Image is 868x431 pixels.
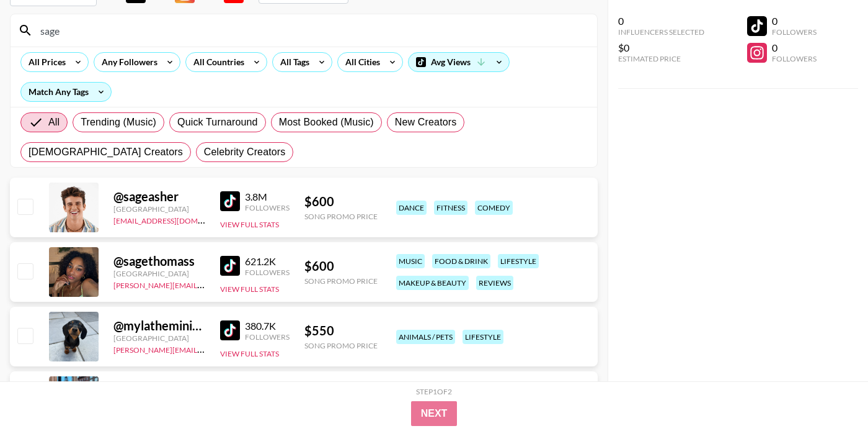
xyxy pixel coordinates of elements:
[475,201,513,215] div: comedy
[304,341,378,350] div: Song Promo Price
[113,189,205,204] div: @ sageasher
[220,191,240,211] img: TikTok
[220,284,279,294] button: View Full Stats
[772,27,817,37] div: Followers
[772,15,817,27] div: 0
[338,53,383,71] div: All Cities
[498,254,539,268] div: lifestyle
[113,318,205,333] div: @ mylatheminisausage
[48,115,60,130] span: All
[416,387,452,396] div: Step 1 of 2
[618,15,704,27] div: 0
[113,204,205,214] div: [GEOGRAPHIC_DATA]
[396,254,425,268] div: music
[177,115,258,130] span: Quick Turnaround
[220,256,240,276] img: TikTok
[245,332,290,342] div: Followers
[245,320,290,332] div: 380.7K
[279,115,374,130] span: Most Booked (Music)
[304,194,378,209] div: $ 600
[411,401,458,426] button: Next
[434,201,467,215] div: fitness
[806,369,853,416] iframe: Drift Widget Chat Controller
[304,323,378,338] div: $ 550
[33,20,590,40] input: Search by User Name
[220,349,279,358] button: View Full Stats
[245,268,290,277] div: Followers
[396,330,455,344] div: animals / pets
[618,54,704,63] div: Estimated Price
[113,333,205,343] div: [GEOGRAPHIC_DATA]
[245,203,290,212] div: Followers
[81,115,156,130] span: Trending (Music)
[304,258,378,274] div: $ 600
[273,53,312,71] div: All Tags
[245,191,290,203] div: 3.8M
[186,53,247,71] div: All Countries
[618,27,704,37] div: Influencers Selected
[772,54,817,63] div: Followers
[220,320,240,340] img: TikTok
[21,53,68,71] div: All Prices
[618,42,704,54] div: $0
[396,276,469,290] div: makeup & beauty
[113,343,297,355] a: [PERSON_NAME][EMAIL_ADDRESS][DOMAIN_NAME]
[463,330,503,344] div: lifestyle
[113,269,205,278] div: [GEOGRAPHIC_DATA]
[396,201,427,215] div: dance
[476,276,513,290] div: reviews
[94,53,160,71] div: Any Followers
[245,255,290,268] div: 621.2K
[113,278,415,290] a: [PERSON_NAME][EMAIL_ADDRESS][PERSON_NAME][PERSON_NAME][DOMAIN_NAME]
[395,115,457,130] span: New Creators
[204,145,286,160] span: Celebrity Creators
[29,145,183,160] span: [DEMOGRAPHIC_DATA] Creators
[304,212,378,221] div: Song Promo Price
[772,42,817,54] div: 0
[113,253,205,269] div: @ sagethomass
[21,83,111,101] div: Match Any Tags
[304,276,378,286] div: Song Promo Price
[113,214,238,225] a: [EMAIL_ADDRESS][DOMAIN_NAME]
[409,53,509,71] div: Avg Views
[432,254,490,268] div: food & drink
[220,220,279,229] button: View Full Stats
